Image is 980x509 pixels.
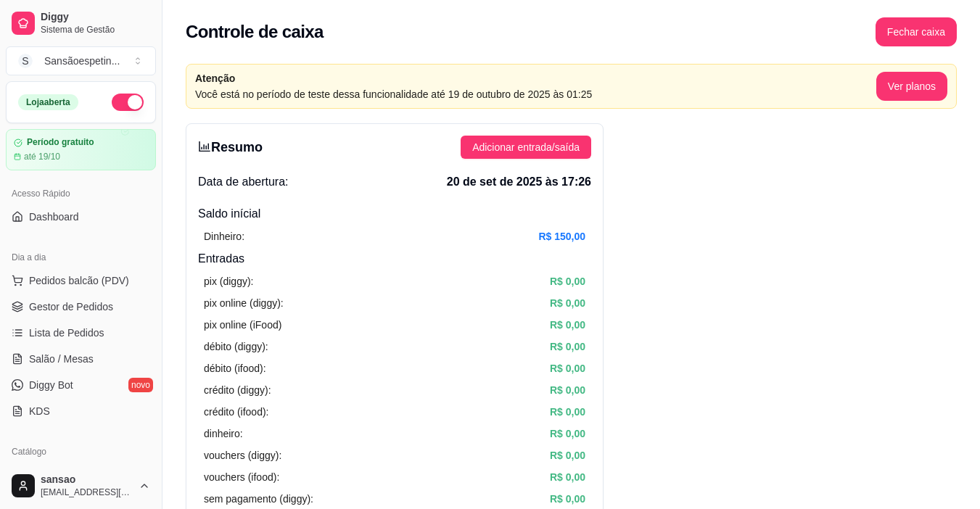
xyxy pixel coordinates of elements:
button: sansao[EMAIL_ADDRESS][DOMAIN_NAME] [6,468,156,503]
h4: Saldo inícial [198,205,591,223]
span: Sistema de Gestão [41,24,150,36]
button: Fechar caixa [876,17,957,46]
article: pix (diggy): [204,273,253,289]
article: pix online (diggy): [204,295,284,311]
article: débito (diggy): [204,339,268,355]
span: sansao [41,473,133,487]
article: R$ 0,00 [550,360,585,376]
article: crédito (diggy): [204,382,271,398]
div: Acesso Rápido [6,182,156,205]
a: Dashboard [6,205,156,228]
span: bar-chart [198,140,211,153]
article: R$ 0,00 [550,273,585,289]
article: crédito (ifood): [204,404,268,420]
span: Diggy [41,11,150,24]
span: S [18,54,33,68]
article: vouchers (ifood): [204,469,279,485]
article: R$ 0,00 [550,317,585,333]
article: R$ 0,00 [550,447,585,463]
article: R$ 150,00 [538,228,585,244]
a: Lista de Pedidos [6,321,156,344]
h2: Controle de caixa [186,20,324,44]
article: Atenção [195,70,876,86]
div: Dia a dia [6,246,156,269]
article: R$ 0,00 [550,295,585,311]
a: Gestor de Pedidos [6,295,156,318]
h3: Resumo [198,137,263,157]
article: R$ 0,00 [550,426,585,442]
span: [EMAIL_ADDRESS][DOMAIN_NAME] [41,487,133,498]
article: vouchers (diggy): [204,447,281,463]
article: R$ 0,00 [550,382,585,398]
button: Alterar Status [112,94,144,111]
button: Select a team [6,46,156,75]
a: Período gratuitoaté 19/10 [6,129,156,170]
a: Salão / Mesas [6,347,156,371]
article: R$ 0,00 [550,404,585,420]
span: Lista de Pedidos [29,326,104,340]
article: Dinheiro: [204,228,244,244]
article: débito (ifood): [204,360,266,376]
article: sem pagamento (diggy): [204,491,313,507]
article: R$ 0,00 [550,469,585,485]
span: Data de abertura: [198,173,289,191]
span: Salão / Mesas [29,352,94,366]
span: Pedidos balcão (PDV) [29,273,129,288]
a: Diggy Botnovo [6,373,156,397]
span: 20 de set de 2025 às 17:26 [447,173,591,191]
span: Dashboard [29,210,79,224]
article: R$ 0,00 [550,339,585,355]
button: Ver planos [876,72,947,101]
article: R$ 0,00 [550,491,585,507]
button: Adicionar entrada/saída [461,136,591,159]
a: DiggySistema de Gestão [6,6,156,41]
article: pix online (iFood) [204,317,281,333]
article: dinheiro: [204,426,243,442]
span: Diggy Bot [29,378,73,392]
span: Adicionar entrada/saída [472,139,580,155]
h4: Entradas [198,250,591,268]
div: Loja aberta [18,94,78,110]
article: Período gratuito [27,137,94,148]
article: Você está no período de teste dessa funcionalidade até 19 de outubro de 2025 às 01:25 [195,86,876,102]
div: Sansãoespetin ... [44,54,120,68]
span: KDS [29,404,50,418]
article: até 19/10 [24,151,60,162]
a: Ver planos [876,80,947,92]
span: Gestor de Pedidos [29,299,113,314]
button: Pedidos balcão (PDV) [6,269,156,292]
div: Catálogo [6,440,156,463]
a: KDS [6,400,156,423]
